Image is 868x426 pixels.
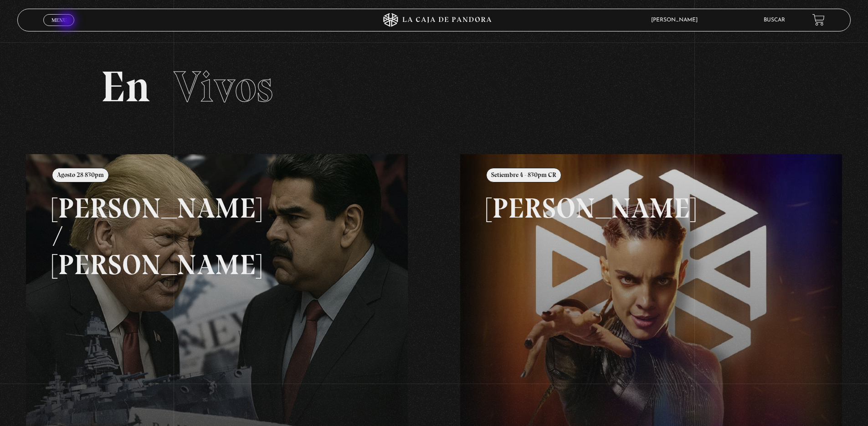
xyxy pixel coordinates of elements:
a: View your shopping cart [812,14,825,26]
a: Buscar [764,17,785,23]
span: Cerrar [48,25,70,31]
span: Vivos [174,61,273,113]
span: Menu [51,17,67,23]
h2: En [101,65,767,109]
span: [PERSON_NAME] [647,17,707,23]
